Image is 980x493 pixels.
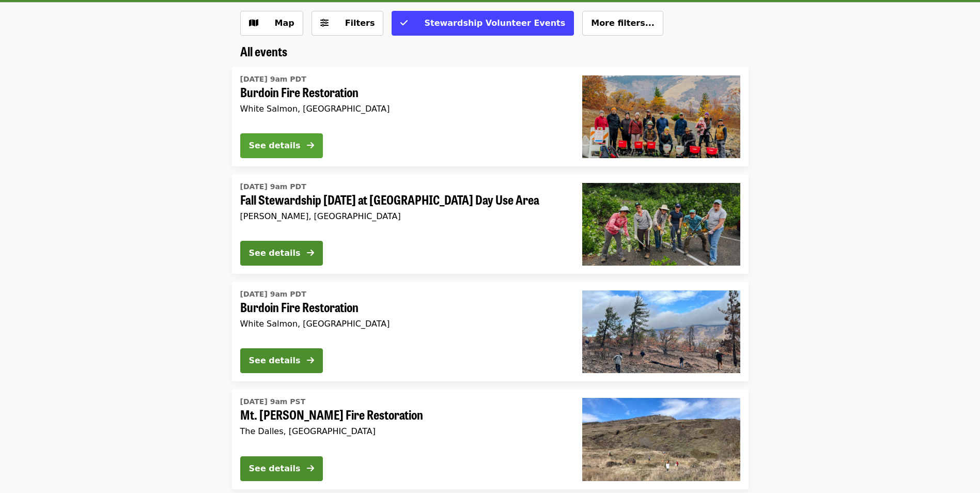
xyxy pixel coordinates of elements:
[240,42,287,60] span: All events
[240,104,566,114] div: White Salmon, [GEOGRAPHIC_DATA]
[240,456,323,481] button: See details
[312,11,384,36] button: Filters (0 selected)
[240,192,566,207] span: Fall Stewardship [DATE] at [GEOGRAPHIC_DATA] Day Use Area
[307,356,314,365] i: arrow-right icon
[232,175,749,274] a: See details for "Fall Stewardship Saturday at St. Cloud Day Use Area"
[307,248,314,258] i: arrow-right icon
[582,290,740,373] img: Burdoin Fire Restoration organized by Friends Of The Columbia Gorge
[249,463,301,475] div: See details
[240,211,566,221] div: [PERSON_NAME], [GEOGRAPHIC_DATA]
[249,247,301,259] div: See details
[240,348,323,373] button: See details
[240,426,566,436] div: The Dalles, [GEOGRAPHIC_DATA]
[307,141,314,150] i: arrow-right icon
[582,398,740,481] img: Mt. Ulka Fire Restoration organized by Friends Of The Columbia Gorge
[240,319,566,329] div: White Salmon, [GEOGRAPHIC_DATA]
[400,18,408,28] i: check icon
[591,18,655,28] span: More filters...
[240,396,306,407] time: [DATE] 9am PST
[249,140,301,152] div: See details
[582,183,740,266] img: Fall Stewardship Saturday at St. Cloud Day Use Area organized by Friends Of The Columbia Gorge
[240,300,566,315] span: Burdoin Fire Restoration
[232,282,749,381] a: See details for "Burdoin Fire Restoration"
[240,74,306,85] time: [DATE] 9am PDT
[275,18,294,28] span: Map
[240,241,323,266] button: See details
[249,18,258,28] i: map icon
[240,289,306,300] time: [DATE] 9am PDT
[232,67,749,166] a: See details for "Burdoin Fire Restoration"
[582,75,740,158] img: Burdoin Fire Restoration organized by Friends Of The Columbia Gorge
[249,355,301,367] div: See details
[392,11,574,36] button: Stewardship Volunteer Events
[232,390,749,489] a: See details for "Mt. Ulka Fire Restoration"
[345,18,375,28] span: Filters
[424,18,565,28] span: Stewardship Volunteer Events
[240,133,323,158] button: See details
[240,181,306,192] time: [DATE] 9am PDT
[240,11,303,36] button: Show map view
[240,407,566,422] span: Mt. [PERSON_NAME] Fire Restoration
[240,85,566,100] span: Burdoin Fire Restoration
[320,18,329,28] i: sliders-h icon
[307,464,314,473] i: arrow-right icon
[582,11,663,36] button: More filters...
